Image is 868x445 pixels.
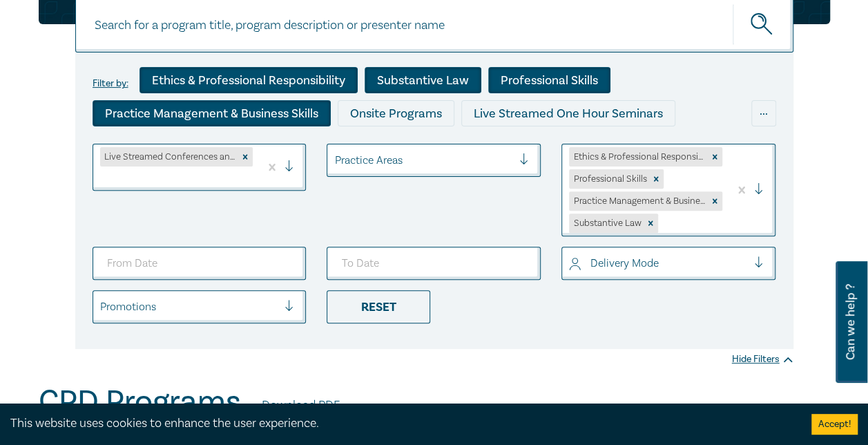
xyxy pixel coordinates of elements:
input: select [569,256,572,271]
label: Filter by: [93,78,128,89]
input: select [661,216,664,231]
div: Reset [327,290,430,323]
div: Substantive Law [569,214,643,233]
div: Practice Management & Business Skills [569,191,707,211]
input: select [334,153,337,168]
div: Live Streamed One Hour Seminars [461,100,675,126]
input: select [100,171,103,186]
div: Professional Skills [569,169,648,189]
div: Remove Practice Management & Business Skills [707,191,722,211]
input: select [100,299,103,314]
div: Live Streamed Conferences and Intensives [100,147,238,167]
h1: CPD Programs [39,384,241,419]
div: Onsite Programs [338,100,454,126]
div: Ethics & Professional Responsibility [569,147,707,167]
div: Remove Professional Skills [648,169,664,189]
div: Live Streamed Practical Workshops [360,133,579,160]
div: Hide Filters [732,352,793,366]
div: Remove Ethics & Professional Responsibility [707,147,722,167]
span: Can we help ? [844,269,857,375]
div: This website uses cookies to enhance the user experience. [10,415,791,433]
input: To Date [327,247,541,280]
div: Live Streamed Conferences and Intensives [93,133,353,160]
div: Practice Management & Business Skills [93,100,331,126]
div: Remove Substantive Law [643,214,658,233]
div: Substantive Law [365,67,481,93]
div: Professional Skills [488,67,610,93]
div: Remove Live Streamed Conferences and Intensives [238,147,253,167]
input: From Date [93,247,307,280]
button: Accept cookies [811,414,858,435]
div: ... [751,100,776,126]
a: Download PDF [262,397,340,415]
div: Ethics & Professional Responsibility [139,67,358,93]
